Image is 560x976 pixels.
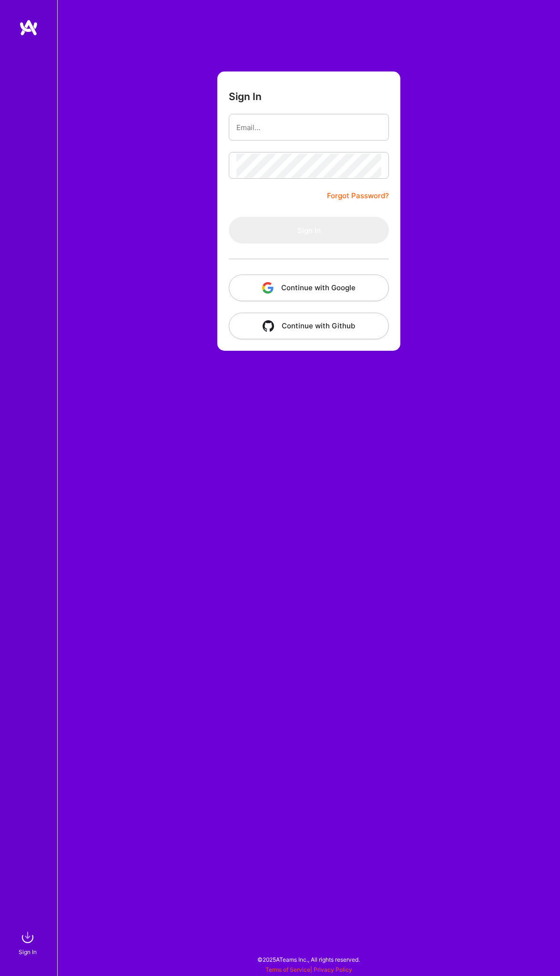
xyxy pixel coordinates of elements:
[20,928,37,957] a: sign inSign In
[18,928,37,947] img: sign in
[327,190,389,202] a: Forgot Password?
[229,217,389,244] button: Sign In
[229,313,389,339] button: Continue with Github
[265,966,352,973] span: |
[263,320,274,332] img: icon
[229,91,262,102] h3: Sign In
[19,947,37,957] div: Sign In
[314,966,352,973] a: Privacy Policy
[236,115,381,140] input: Email...
[262,282,274,294] img: icon
[265,966,310,973] a: Terms of Service
[229,274,389,301] button: Continue with Google
[19,19,38,36] img: logo
[57,947,560,971] div: © 2025 ATeams Inc., All rights reserved.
